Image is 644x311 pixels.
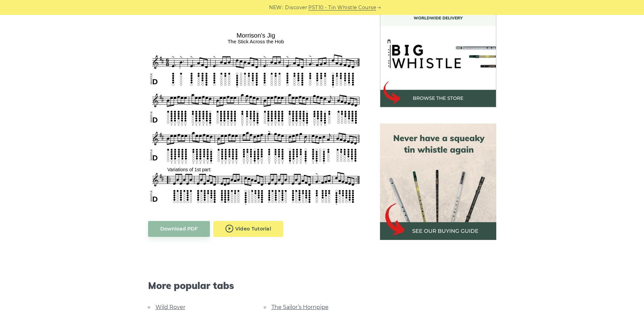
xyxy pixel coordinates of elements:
img: tin whistle buying guide [380,124,496,240]
a: Download PDF [148,221,210,237]
a: Wild Rover [156,304,185,310]
img: Morrison's Jig Tin Whistle Tabs & Sheet Music [148,29,364,207]
span: Discover [285,4,307,12]
a: Video Tutorial [213,221,284,237]
span: NEW: [269,4,283,12]
a: The Sailor’s Hornpipe [271,304,329,310]
a: PST10 - Tin Whistle Course [308,4,376,12]
span: More popular tabs [148,280,364,291]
